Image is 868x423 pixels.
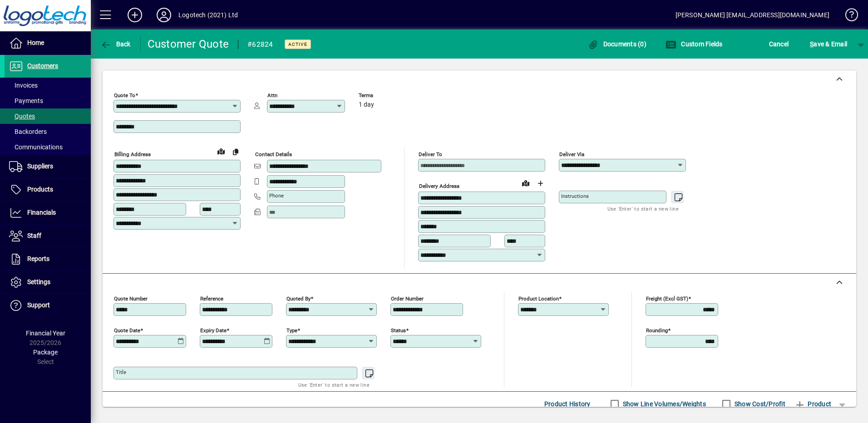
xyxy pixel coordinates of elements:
span: Home [27,39,44,46]
mat-label: Quote date [114,327,140,333]
span: Staff [27,232,41,239]
span: 1 day [359,101,374,108]
span: Quotes [9,113,35,120]
span: Customers [27,62,58,69]
span: Documents (0) [587,40,646,48]
mat-label: Rounding [646,327,668,333]
a: Settings [5,271,91,294]
mat-label: Freight (excl GST) [646,295,688,301]
span: Communications [9,143,63,151]
span: Cancel [769,37,789,51]
span: Product History [544,397,591,411]
a: Invoices [5,78,91,93]
span: Reports [27,255,49,262]
button: Custom Fields [663,36,725,52]
button: Documents (0) [585,36,649,52]
button: Add [120,7,149,23]
span: Backorders [9,128,47,135]
mat-label: Instructions [561,193,589,199]
span: ave & Email [810,37,847,51]
mat-label: Deliver To [419,151,442,157]
button: Save & Email [805,36,852,52]
a: View on map [518,176,533,190]
mat-label: Attn [267,92,277,98]
a: Quotes [5,108,91,124]
mat-hint: Use 'Enter' to start a new line [607,203,679,214]
span: Products [27,186,53,193]
span: S [810,40,814,48]
button: Copy to Delivery address [228,144,243,159]
label: Show Cost/Profit [733,399,785,408]
span: Back [100,40,131,48]
mat-label: Title [116,369,126,375]
span: Financial Year [26,330,65,337]
span: Payments [9,97,43,104]
mat-label: Type [286,327,297,333]
mat-label: Order number [391,295,424,301]
span: Custom Fields [666,40,723,48]
span: Financials [27,209,56,216]
button: Profile [149,7,178,23]
button: Product [790,396,836,412]
span: Suppliers [27,162,53,170]
div: Customer Quote [148,37,229,51]
mat-label: Quoted by [286,295,311,301]
span: Invoices [9,82,38,89]
div: #62824 [247,37,273,52]
a: Reports [5,248,91,271]
a: Products [5,178,91,201]
a: View on map [214,144,228,158]
button: Back [98,36,133,52]
a: Knowledge Base [838,2,857,31]
button: Cancel [767,36,791,52]
mat-label: Quote number [114,295,148,301]
button: Product History [541,396,594,412]
a: Support [5,294,91,317]
mat-label: Product location [518,295,559,301]
mat-label: Expiry date [200,327,227,333]
button: Choose address [533,176,547,191]
mat-label: Quote To [114,92,135,98]
a: Payments [5,93,91,108]
span: Active [288,41,307,47]
span: Package [33,349,58,356]
mat-label: Reference [200,295,223,301]
mat-label: Phone [269,192,284,199]
span: Product [794,397,831,411]
mat-label: Status [391,327,406,333]
a: Financials [5,202,91,224]
a: Communications [5,139,91,155]
label: Show Line Volumes/Weights [621,399,706,408]
span: Support [27,301,50,309]
a: Home [5,32,91,54]
span: Terms [359,93,413,98]
div: Logotech (2021) Ltd [178,8,238,22]
app-page-header-button: Back [91,36,141,52]
a: Backorders [5,124,91,139]
mat-hint: Use 'Enter' to start a new line [298,379,370,390]
a: Staff [5,225,91,247]
a: Suppliers [5,155,91,178]
mat-label: Deliver via [559,151,584,157]
span: Settings [27,278,50,285]
div: [PERSON_NAME] [EMAIL_ADDRESS][DOMAIN_NAME] [676,8,829,22]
